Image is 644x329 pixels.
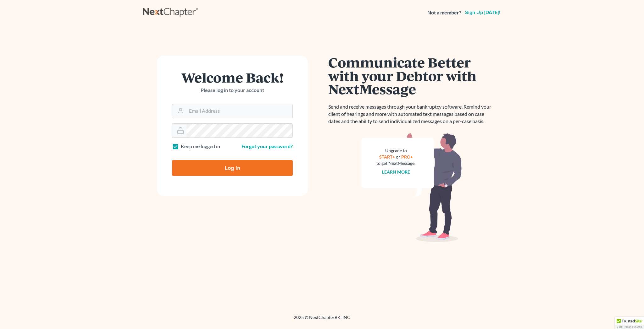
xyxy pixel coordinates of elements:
h1: Communicate Better with your Debtor with NextMessage [328,56,495,96]
div: 2025 © NextChapterBK, INC [143,314,501,326]
h1: Welcome Back! [172,71,293,84]
img: nextmessage_bg-59042aed3d76b12b5cd301f8e5b87938c9018125f34e5fa2b7a6b67550977c72.svg [361,132,462,242]
a: Learn more [382,169,410,175]
a: PRO+ [401,154,413,159]
a: START+ [379,154,395,159]
div: TrustedSite Certified [615,317,644,329]
div: to get NextMessage. [376,160,415,166]
input: Email Address [186,104,292,118]
strong: Not a member? [427,9,461,16]
p: Please log in to your account [172,87,293,94]
p: Send and receive messages through your bankruptcy software. Remind your client of hearings and mo... [328,103,495,125]
a: Forgot your password? [241,143,293,149]
a: Sign up [DATE]! [464,10,501,15]
input: Log In [172,160,293,176]
div: Upgrade to [376,148,415,154]
span: or [396,154,400,159]
label: Keep me logged in [181,143,220,150]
